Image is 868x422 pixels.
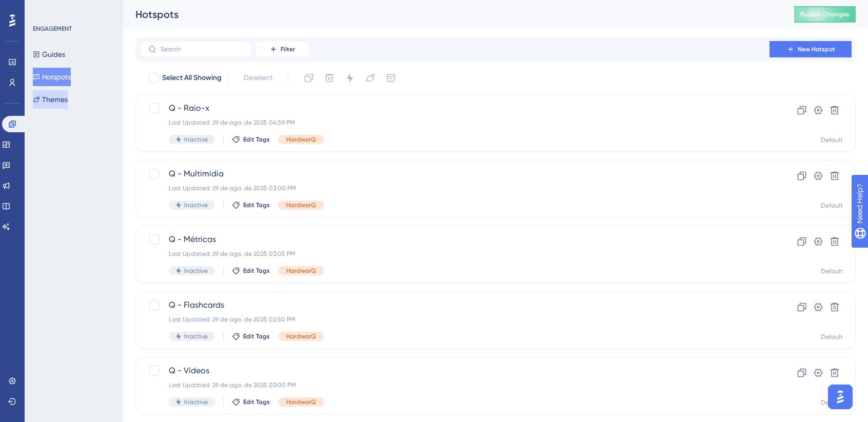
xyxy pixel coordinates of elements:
[794,6,856,23] button: Publish Changes
[161,46,244,53] input: Search
[169,168,740,180] span: Q - Multimídia
[33,25,72,33] div: ENGAGEMENT
[821,333,843,341] div: Default
[244,72,272,84] span: Deselect
[33,90,68,109] button: Themes
[821,136,843,144] div: Default
[286,201,316,209] span: HardworQ
[243,332,270,340] span: Edit Tags
[184,201,208,209] span: Inactive
[169,102,740,114] span: Q - Raio-x
[184,267,208,275] span: Inactive
[169,118,740,127] div: Last Updated: 29 de ago. de 2025 04:59 PM
[234,69,282,87] button: Deselect
[169,233,740,246] span: Q - Métricas
[135,7,768,22] div: Hotspots
[232,135,270,144] button: Edit Tags
[825,381,856,412] iframe: UserGuiding AI Assistant Launcher
[184,332,208,340] span: Inactive
[243,135,270,144] span: Edit Tags
[243,267,270,275] span: Edit Tags
[800,10,850,18] span: Publish Changes
[169,365,740,377] span: Q - Vídeos
[232,332,270,340] button: Edit Tags
[33,68,71,86] button: Hotspots
[770,41,852,57] button: New Hotspot
[169,299,740,311] span: Q - Flashcards
[169,250,740,258] div: Last Updated: 29 de ago. de 2025 03:05 PM
[232,398,270,406] button: Edit Tags
[24,3,64,15] span: Need Help?
[169,381,740,389] div: Last Updated: 29 de ago. de 2025 03:00 PM
[798,45,835,53] span: New Hotspot
[281,45,295,53] span: Filter
[33,45,65,64] button: Guides
[232,201,270,209] button: Edit Tags
[257,41,308,57] button: Filter
[286,267,316,275] span: HardworQ
[286,332,316,340] span: HardworQ
[232,267,270,275] button: Edit Tags
[184,398,208,406] span: Inactive
[243,201,270,209] span: Edit Tags
[286,135,316,144] span: HardworQ
[243,398,270,406] span: Edit Tags
[169,315,740,324] div: Last Updated: 29 de ago. de 2025 02:50 PM
[162,72,222,84] span: Select All Showing
[169,184,740,192] div: Last Updated: 29 de ago. de 2025 03:00 PM
[821,398,843,407] div: Default
[821,267,843,275] div: Default
[821,202,843,210] div: Default
[286,398,316,406] span: HardworQ
[184,135,208,144] span: Inactive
